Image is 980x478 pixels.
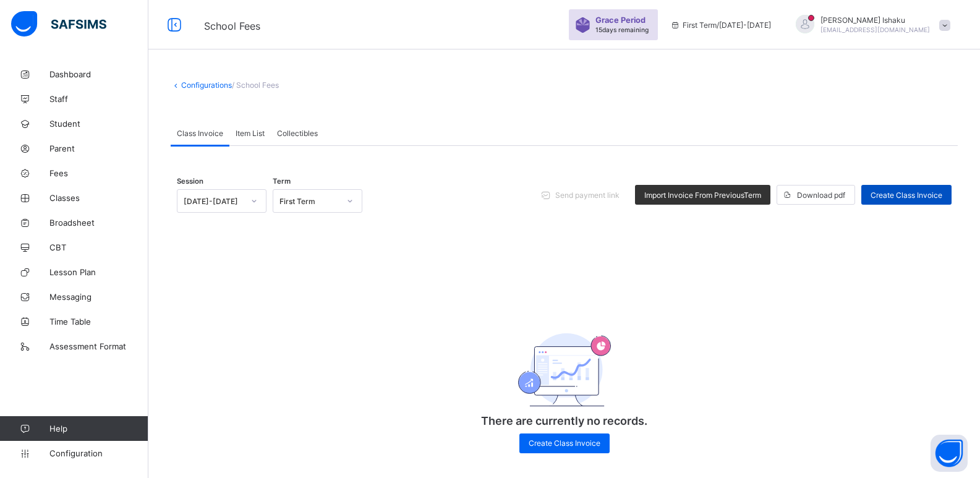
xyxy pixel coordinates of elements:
[49,69,148,79] span: Dashboard
[595,15,646,25] span: Grace Period
[49,424,148,433] span: Help
[49,168,148,178] span: Fees
[49,448,148,458] span: Configuration
[49,341,148,351] span: Assessment Format
[670,20,771,30] span: session/term information
[49,267,148,277] span: Lesson Plan
[49,292,148,302] span: Messaging
[277,129,318,138] span: Collectibles
[797,190,845,200] span: Download pdf
[279,197,339,206] div: First Term
[441,414,688,427] p: There are currently no records.
[529,438,600,448] span: Create Class Invoice
[820,26,930,33] span: [EMAIL_ADDRESS][DOMAIN_NAME]
[820,15,930,25] span: [PERSON_NAME] Ishaku
[204,20,260,32] span: School Fees
[595,26,649,33] span: 15 days remaining
[184,197,244,206] div: [DATE]-[DATE]
[49,94,148,104] span: Staff
[441,299,688,465] div: There are currently no records.
[49,317,148,326] span: Time Table
[644,190,761,200] span: Import Invoice From Previous Term
[181,80,232,90] a: Configurations
[871,190,942,200] span: Create Class Invoice
[49,143,148,153] span: Parent
[555,190,620,200] span: Send payment link
[11,11,106,37] img: safsims
[49,218,148,228] span: Broadsheet
[232,80,279,90] span: / School Fees
[783,15,957,35] div: MichaelIshaku
[49,242,148,252] span: CBT
[49,119,148,129] span: Student
[575,17,590,33] img: sticker-purple.71386a28dfed39d6af7621340158ba97.svg
[518,333,611,406] img: academics.830fd61bc8807c8ddf7a6434d507d981.svg
[931,435,968,472] button: Open asap
[177,129,223,138] span: Class Invoice
[236,129,265,138] span: Item List
[49,193,148,203] span: Classes
[273,177,291,186] span: Term
[177,177,203,186] span: Session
